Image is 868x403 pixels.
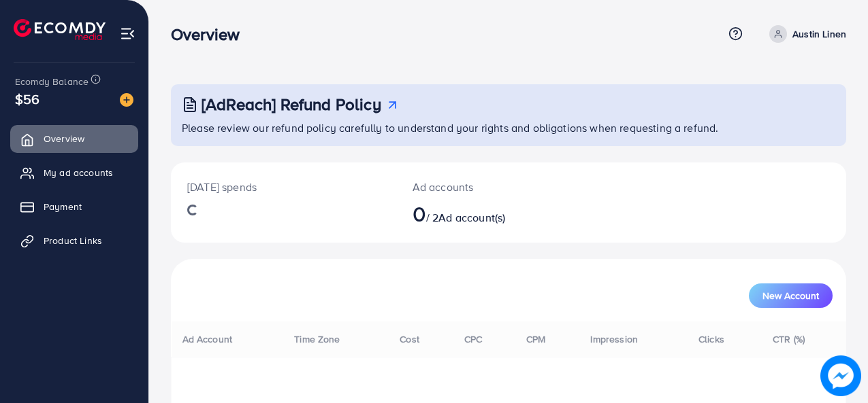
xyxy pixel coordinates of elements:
[44,234,102,247] span: Product Links
[413,200,549,226] h2: / 2
[44,166,113,179] span: My ad accounts
[44,132,84,145] span: Overview
[792,26,846,42] p: Austin Linen
[202,94,381,114] h3: [AdReach] Refund Policy
[187,179,380,195] p: [DATE] spends
[413,198,426,229] span: 0
[749,283,833,308] button: New Account
[438,210,505,225] span: Ad account(s)
[762,291,819,300] span: New Account
[15,75,89,88] span: Ecomdy Balance
[764,25,846,43] a: Austin Linen
[44,200,82,213] span: Payment
[120,26,135,41] img: menu
[10,227,138,254] a: Product Links
[10,125,138,152] a: Overview
[10,193,138,220] a: Payment
[182,120,838,136] p: Please review our refund policy carefully to understand your rights and obligations when requesti...
[10,159,138,186] a: My ad accounts
[15,89,39,109] span: $56
[14,19,106,40] img: logo
[820,355,861,396] img: image
[171,24,251,44] h3: Overview
[120,93,133,107] img: image
[413,179,549,195] p: Ad accounts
